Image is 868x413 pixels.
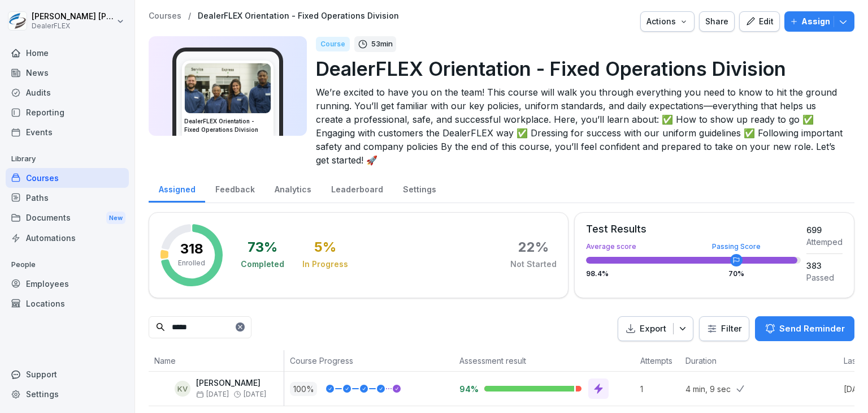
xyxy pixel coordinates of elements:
[640,322,666,335] p: Export
[6,384,129,404] a: Settings
[459,355,629,367] p: Assessment result
[6,188,129,208] a: Paths
[586,270,801,277] div: 98.4 %
[712,243,761,250] div: Passing Score
[6,168,129,188] a: Courses
[6,43,129,63] a: Home
[6,228,129,248] a: Automations
[6,83,129,102] a: Audits
[685,383,736,395] p: 4 min, 9 sec
[706,323,742,334] div: Filter
[32,22,114,30] p: DealerFLEX
[32,12,114,21] p: [PERSON_NAME] [PERSON_NAME]
[205,174,264,203] a: Feedback
[316,85,845,167] p: We’re excited to have you on the team! This course will walk you through everything you need to k...
[393,174,446,203] a: Settings
[6,150,129,168] p: Library
[321,174,393,203] a: Leaderboard
[779,322,845,335] p: Send Reminder
[755,316,854,341] button: Send Reminder
[316,54,845,83] p: DealerFLEX Orientation - Fixed Operations Division
[739,11,780,32] button: Edit
[371,38,393,50] p: 53 min
[316,37,350,51] div: Course
[185,63,271,113] img: v4gv5ils26c0z8ite08yagn2.png
[149,174,205,203] a: Assigned
[6,294,129,313] a: Locations
[640,11,695,32] button: Actions
[784,11,854,32] button: Assign
[188,11,191,21] p: /
[241,259,284,270] div: Completed
[745,15,774,28] div: Edit
[6,274,129,294] a: Employees
[459,384,475,394] p: 94%
[106,212,125,225] div: New
[806,236,843,248] div: Attemped
[801,15,830,28] p: Assign
[6,208,129,229] a: DocumentsNew
[198,11,399,21] a: DealerFLEX Orientation - Fixed Operations Division
[685,355,731,367] p: Duration
[806,260,843,272] div: 383
[264,174,321,203] a: Analytics
[154,355,278,367] p: Name
[640,383,680,395] p: 1
[302,259,348,270] div: In Progress
[149,11,181,21] a: Courses
[6,102,129,122] a: Reporting
[248,240,277,254] div: 73 %
[705,15,728,28] div: Share
[518,240,549,254] div: 22 %
[314,240,336,254] div: 5 %
[6,208,129,229] div: Documents
[640,355,674,367] p: Attempts
[196,390,229,398] span: [DATE]
[178,258,205,268] p: Enrolled
[586,224,801,234] div: Test Results
[806,272,843,283] div: Passed
[699,11,735,32] button: Share
[6,256,129,274] p: People
[196,378,266,388] p: [PERSON_NAME]
[180,242,203,256] p: 318
[646,15,688,28] div: Actions
[175,381,190,397] div: KV
[244,390,266,398] span: [DATE]
[6,364,129,384] div: Support
[700,317,749,341] button: Filter
[6,63,129,83] a: News
[184,117,271,134] h3: DealerFLEX Orientation - Fixed Operations Division
[290,382,317,396] p: 100 %
[806,224,843,236] div: 699
[510,259,557,270] div: Not Started
[290,355,448,367] p: Course Progress
[6,122,129,142] a: Events
[618,316,693,342] button: Export
[586,243,801,250] div: Average score
[728,270,744,277] div: 70 %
